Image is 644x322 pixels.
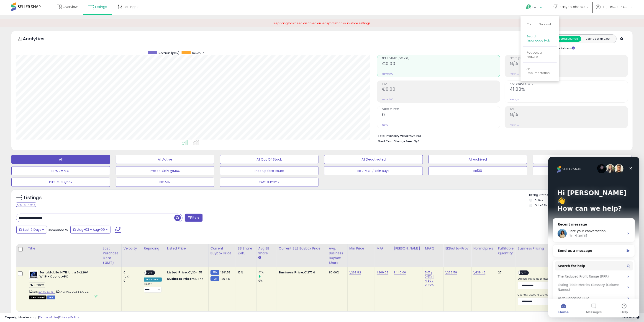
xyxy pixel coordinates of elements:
span: Help [532,5,539,9]
span: BUYBOX [29,283,45,288]
span: OFF [520,271,528,275]
span: 1291.59 [221,270,231,275]
span: Hi [PERSON_NAME] [602,5,629,9]
span: Aug-03 - Aug-09 [77,227,105,232]
span: Compared to: [48,228,69,232]
span: Revenue (prev) [159,51,179,55]
b: Terra Mobile 1471L Ultra 5-226V W11P - Copilot+PC [39,270,95,280]
label: Business Repricing Strategy: [518,277,551,280]
div: €1277.6 [279,270,323,275]
span: All listings that are unavailable for purchase on Amazon for any reason other than out-of-stock [29,296,46,299]
button: BB>MIN [116,178,214,187]
span: FBM [47,296,55,299]
div: Current B2B Buybox Price [279,246,325,251]
div: Clear All Filters [16,203,36,207]
span: Profit [382,83,500,85]
div: EKBrutto+Prov [445,246,470,251]
strong: Copyright [5,315,21,319]
small: Avg BB Share. [258,256,261,260]
th: CSV column name: cust_attr_4_Normalpreis [472,244,496,267]
small: Prev: €0.00 [382,98,393,101]
small: Prev: N/A [510,98,519,101]
div: 27 [498,270,512,275]
div: 0 [123,270,142,275]
a: Hi [PERSON_NAME] [596,5,632,15]
div: MAP% [425,246,441,251]
div: Velocity [123,246,140,251]
h5: Analytics [23,36,53,43]
h2: €0.00 [382,61,500,67]
div: 80.00% [329,270,344,275]
a: Help [522,1,546,15]
button: All [11,155,110,164]
th: CSV column name: cust_attr_2_EKBrutto+Prov [444,244,472,267]
div: Win BuyBox * [144,278,162,282]
a: 1,440.00 [394,270,406,275]
div: Fulfillable Quantity [498,246,514,256]
button: Price Update Issues [220,166,319,175]
th: CSV column name: cust_attr_1_MAP% [423,244,444,267]
span: Last 7 Days [23,227,41,232]
span: Ordered Items [382,108,500,111]
label: Out of Stock [535,203,551,207]
span: Revenue [192,51,204,55]
div: Avg BB Share [258,246,275,256]
span: Repricing has been disabled on 'easynotebooks' in store settings [274,21,370,25]
button: All Archived [428,155,527,164]
button: No Comp. [533,166,631,175]
li: €26,261 [378,133,625,138]
span: N/A [414,139,419,143]
b: Listed Price: [167,270,188,275]
a: 1,268.82 [349,270,361,275]
b: Business Price: [167,277,192,281]
small: Prev: 0 [382,124,388,126]
img: 41G4c-pAyNL._SL40_.jpg [29,270,38,280]
a: 1,262.59 [445,270,457,275]
label: Quantity Discount Strategy: [518,293,551,296]
small: (0%) [123,275,130,278]
button: All Out Of Stock [220,155,319,164]
a: 1,439.42 [473,270,485,275]
button: BB Share 24h > 0% [533,155,631,164]
div: Preset: [144,283,162,293]
div: Last Purchase Date (GMT) [103,246,120,265]
div: Title [28,246,99,251]
span: easynotebooks [559,5,585,9]
a: B0F87ZCHYF [38,290,55,294]
span: Net Revenue (Exc. VAT) [382,57,500,60]
div: 0 [123,279,142,283]
div: Normalpreis [473,246,494,251]
div: Current Buybox Price [210,246,234,256]
a: 5.01 / 0.51% | 4.80 / 0.49% [425,270,434,287]
button: Aug-03 - Aug-09 [70,226,110,234]
span: Overview [63,5,77,9]
a: Privacy Policy [59,315,79,319]
span: Avg. Buybox Share [510,83,628,85]
a: Request a Feature [526,50,542,59]
div: BB Share 24h. [238,246,254,256]
h2: 41.00% [510,87,628,93]
button: All Selected Listings [547,36,581,42]
b: Total Inventory Value: [378,134,409,138]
